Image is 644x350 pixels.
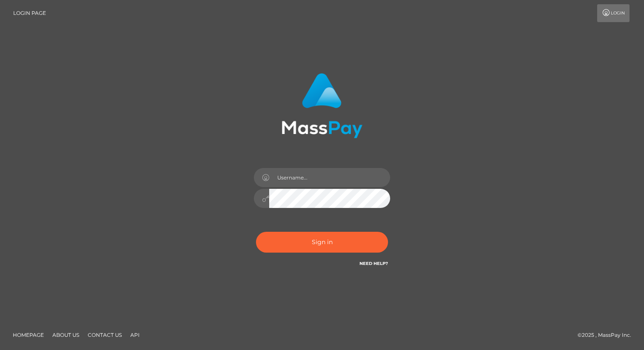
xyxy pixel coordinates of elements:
a: Login [597,4,630,22]
a: About Us [49,328,83,341]
button: Sign in [256,232,388,253]
a: Contact Us [84,328,125,341]
input: Username... [269,168,390,187]
a: Homepage [9,328,47,341]
img: MassPay Login [282,73,362,138]
a: Login Page [13,4,46,22]
a: Need Help? [359,261,388,266]
a: API [127,328,143,341]
div: © 2025 , MassPay Inc. [578,330,638,340]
